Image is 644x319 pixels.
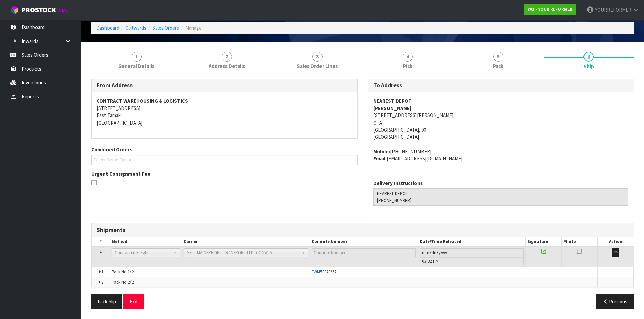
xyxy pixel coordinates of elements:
[373,180,423,187] label: Delivery Instructions
[97,98,188,104] strong: CONTRACT WAREHOUSING & LOGISTICS
[91,146,132,153] label: Combined Orders
[373,148,629,162] address: [PHONE_NUMBER] [EMAIL_ADDRESS][DOMAIN_NAME]
[118,62,154,70] span: General Details
[182,237,310,247] th: Carrier
[403,52,413,62] span: 4
[152,25,179,31] a: Sales Orders
[101,279,103,285] span: 2
[115,249,171,257] span: Contracted Freight
[132,52,142,62] span: 1
[96,25,119,31] a: Dashboard
[373,82,629,89] h3: To Address
[493,52,503,62] span: 5
[525,237,561,247] th: Signature
[312,269,336,275] a: FWM58378667
[403,62,412,70] span: Pick
[562,237,597,247] th: Photo
[101,269,103,275] span: 1
[110,277,310,287] td: Pack No.
[97,227,628,233] h3: Shipments
[128,269,134,275] span: 1/2
[373,148,390,155] strong: mobile
[595,7,631,13] span: YOURREFORMER
[373,105,412,111] strong: [PERSON_NAME]
[125,25,146,31] a: Outwards
[187,249,299,257] span: MFL - MAINFREIGHT TRANSPORT LTD -CONWLA
[528,6,572,12] strong: Y01 - YOUR REFORMER
[312,52,323,62] span: 3
[596,294,634,309] button: Previous
[97,82,352,89] h3: From Address
[493,62,503,70] span: Pack
[583,52,594,62] span: 6
[10,6,19,14] img: cube-alt.png
[57,7,68,14] small: WMS
[128,279,134,285] span: 2/2
[373,98,412,104] strong: NEAREST DEPOT
[222,52,232,62] span: 2
[373,97,629,141] address: [STREET_ADDRESS][PERSON_NAME] OTA [GEOGRAPHIC_DATA], 00 [GEOGRAPHIC_DATA]
[583,63,594,70] span: Ship
[597,237,633,247] th: Action
[91,74,634,314] span: Ship
[110,237,182,247] th: Method
[185,25,202,31] span: Manage
[418,237,525,247] th: Date/Time Released
[100,248,102,254] span: 1
[22,6,56,15] span: ProStock
[91,294,122,309] button: Pack Slip
[91,170,150,177] label: Urgent Consignment Fee
[123,294,144,309] button: Exit
[92,237,110,247] th: #
[373,155,387,162] strong: email
[209,62,245,70] span: Address Details
[312,248,416,257] input: Connote Number
[310,237,418,247] th: Connote Number
[97,97,352,126] address: [STREET_ADDRESS] East Tamaki [GEOGRAPHIC_DATA]
[297,62,338,70] span: Sales Order Lines
[110,267,310,277] td: Pack No.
